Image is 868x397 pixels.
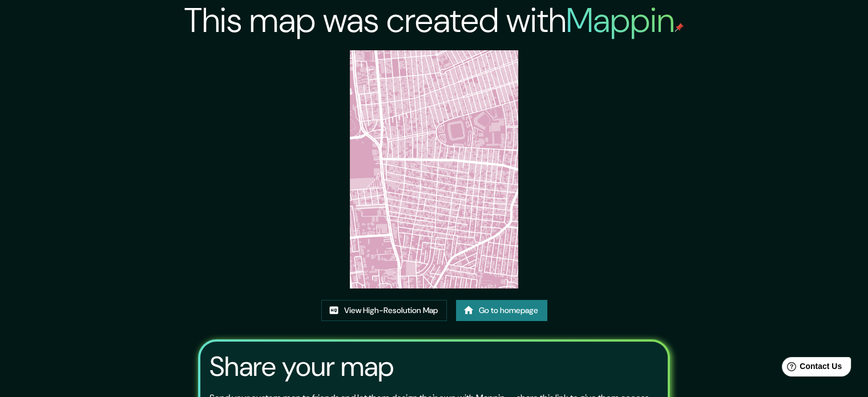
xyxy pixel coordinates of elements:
[209,351,394,383] h3: Share your map
[766,352,855,384] iframe: Help widget launcher
[350,50,518,288] img: created-map
[456,300,547,321] a: Go to homepage
[675,23,684,32] img: mappin-pin
[321,300,447,321] a: View High-Resolution Map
